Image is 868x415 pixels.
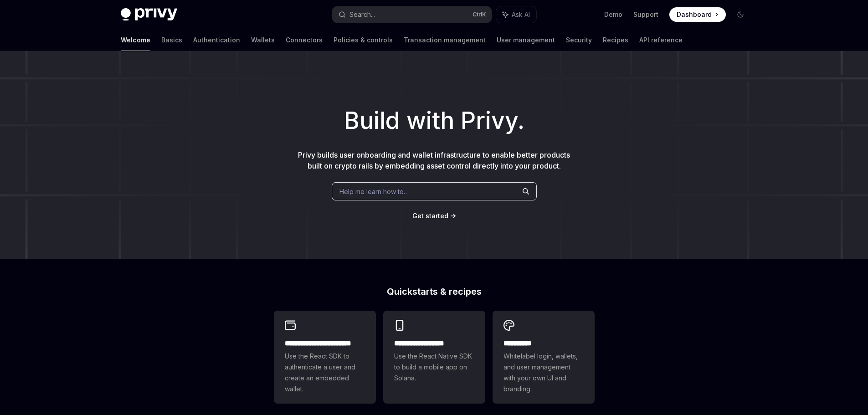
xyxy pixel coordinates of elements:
a: Security [566,29,592,51]
a: API reference [639,29,683,51]
span: Ctrl K [473,11,486,18]
button: Toggle dark mode [733,7,748,22]
a: Welcome [121,29,150,51]
span: Get started [412,212,448,220]
a: Authentication [193,29,240,51]
a: Wallets [251,29,275,51]
span: Help me learn how to… [339,187,409,196]
span: Use the React Native SDK to build a mobile app on Solana. [394,351,474,384]
a: Dashboard [669,7,726,22]
a: Connectors [286,29,323,51]
h2: Quickstarts & recipes [274,287,595,296]
a: User management [497,29,555,51]
button: Ask AI [496,6,536,23]
span: Whitelabel login, wallets, and user management with your own UI and branding. [503,351,584,395]
span: Privy builds user onboarding and wallet infrastructure to enable better products built on crypto ... [298,150,570,170]
a: Get started [412,211,448,220]
div: Search... [349,9,375,20]
span: Dashboard [677,10,712,19]
button: Search...CtrlK [332,6,492,23]
a: Policies & controls [334,29,393,51]
a: **** **** **** ***Use the React Native SDK to build a mobile app on Solana. [383,311,485,404]
h1: Build with Privy. [15,103,853,138]
a: Transaction management [404,29,486,51]
a: Demo [604,10,622,19]
span: Ask AI [512,10,530,19]
a: Basics [161,29,182,51]
a: Support [633,10,658,19]
a: **** *****Whitelabel login, wallets, and user management with your own UI and branding. [493,311,595,404]
img: dark logo [121,8,177,21]
a: Recipes [603,29,628,51]
span: Use the React SDK to authenticate a user and create an embedded wallet. [285,351,365,395]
